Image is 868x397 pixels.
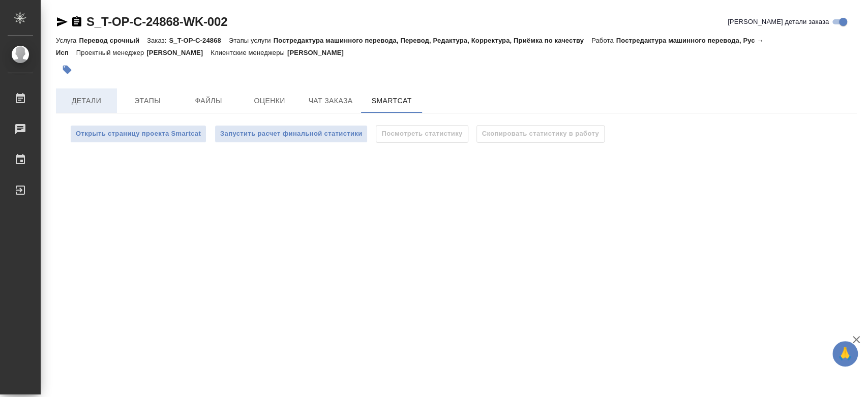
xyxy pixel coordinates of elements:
[79,37,147,44] p: Перевод срочный
[229,37,274,44] p: Этапы услуги
[215,125,368,143] button: Запустить расчет финальной статистики
[62,95,111,107] span: Детали
[836,343,854,364] span: 🙏
[56,37,79,44] p: Услуга
[274,37,591,44] p: Постредактура машинного перевода, Перевод, Редактура, Корректура, Приёмка по качеству
[76,49,146,56] p: Проектный менеджер
[147,37,169,44] p: Заказ:
[123,95,172,107] span: Этапы
[146,49,211,56] p: [PERSON_NAME]
[86,15,227,28] a: S_T-OP-C-24868-WK-002
[832,341,858,367] button: 🙏
[71,16,83,28] button: Скопировать ссылку
[591,37,616,44] p: Работа
[56,16,68,28] button: Скопировать ссылку для ЯМессенджера
[169,37,228,44] p: S_T-OP-C-24868
[287,49,351,56] p: [PERSON_NAME]
[476,129,605,138] span: Для получения статистики необходимо запустить расчет финальной статистики
[376,129,468,138] span: Для получения статистики необходимо запустить расчет финальной статистики
[56,58,78,81] button: Добавить тэг
[367,95,416,107] span: SmartCat
[184,95,233,107] span: Файлы
[245,95,294,107] span: Оценки
[70,125,206,143] button: Открыть страницу проекта Smartcat
[76,128,201,140] span: Открыть страницу проекта Smartcat
[306,95,355,107] span: Чат заказа
[211,49,287,56] p: Клиентские менеджеры
[220,128,362,140] span: Запустить расчет финальной статистики
[728,17,829,27] span: [PERSON_NAME] детали заказа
